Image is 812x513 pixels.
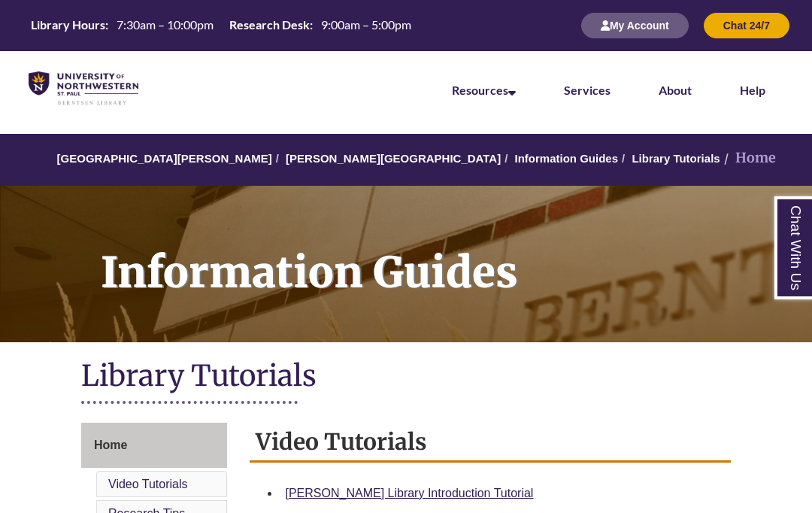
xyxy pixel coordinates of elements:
a: Chat 24/7 [704,19,789,32]
a: About [659,83,692,97]
a: [GEOGRAPHIC_DATA][PERSON_NAME] [57,152,272,165]
img: UNWSP Library Logo [29,71,138,106]
a: Library Tutorials [632,152,720,165]
a: Help [740,83,765,97]
h2: Video Tutorials [250,423,732,463]
span: 7:30am – 10:00pm [117,17,214,32]
th: Research Desk: [223,17,315,33]
a: Hours Today [25,17,417,35]
a: Resources [452,83,516,97]
table: Hours Today [25,17,417,33]
th: Library Hours: [25,17,111,33]
a: Services [564,83,611,97]
button: My Account [581,13,689,38]
a: My Account [581,19,689,32]
a: Home [81,423,227,468]
li: Home [720,147,776,169]
h1: Information Guides [84,186,812,323]
h1: Library Tutorials [81,357,731,397]
a: Video Tutorials [108,478,188,490]
a: [PERSON_NAME][GEOGRAPHIC_DATA] [286,152,501,165]
span: Home [94,439,127,451]
a: Information Guides [515,152,619,165]
span: 9:00am – 5:00pm [321,17,411,32]
a: [PERSON_NAME] Library Introduction Tutorial [286,487,534,499]
button: Chat 24/7 [704,13,789,38]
